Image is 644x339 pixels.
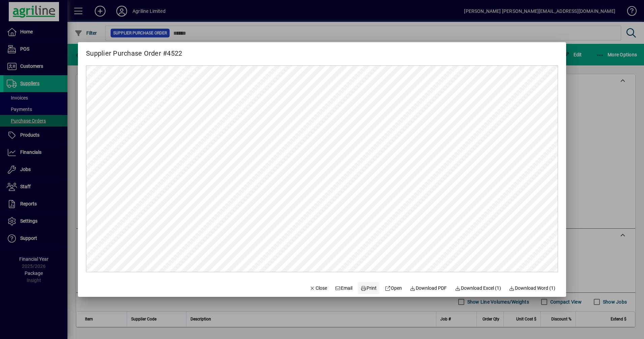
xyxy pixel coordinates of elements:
button: Download Excel (1) [452,282,504,294]
a: Open [382,282,405,294]
button: Email [332,282,355,294]
span: Email [335,285,353,292]
h2: Supplier Purchase Order #4522 [78,42,190,59]
span: Open [385,285,402,292]
span: Download Excel (1) [455,285,501,292]
span: Print [360,285,377,292]
button: Close [307,282,330,294]
span: Download PDF [410,285,447,292]
span: Download Word (1) [509,285,556,292]
a: Download PDF [407,282,450,294]
span: Close [310,285,327,292]
button: Print [358,282,379,294]
button: Download Word (1) [506,282,558,294]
